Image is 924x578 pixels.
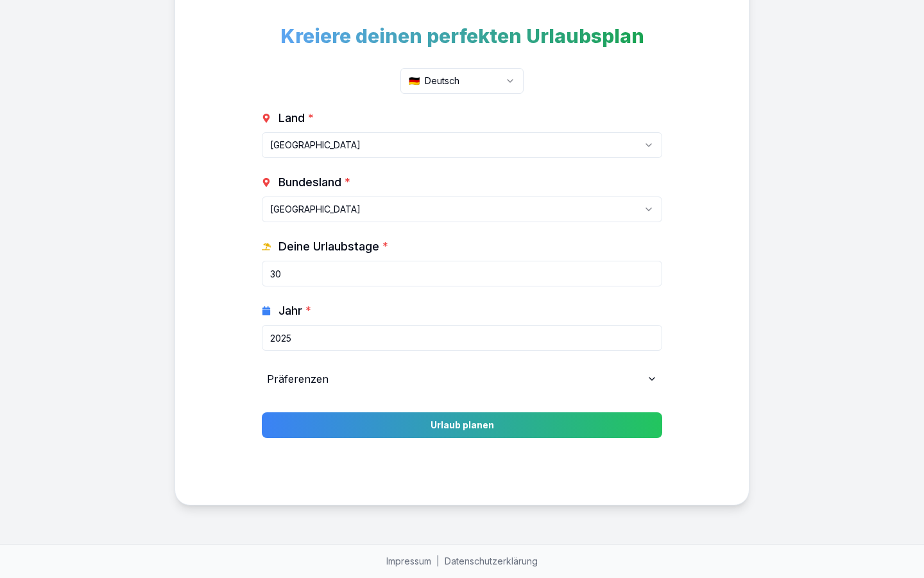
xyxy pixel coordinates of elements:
[445,556,538,566] a: Datenschutzerklärung
[278,173,350,191] span: Bundesland
[267,371,329,387] span: Präferenzen
[262,412,662,438] button: Urlaub planen
[13,555,911,568] div: |
[278,238,388,256] span: Deine Urlaubstage
[278,109,314,127] span: Land
[262,24,662,48] h1: Kreiere deinen perfekten Urlaubsplan
[278,302,311,320] span: Jahr
[386,556,431,566] a: Impressum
